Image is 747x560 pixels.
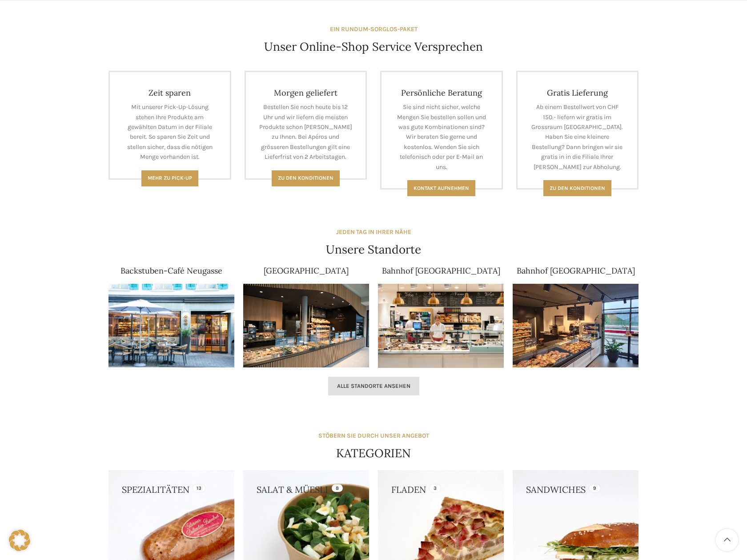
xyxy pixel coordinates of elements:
a: Zu den konditionen [543,180,611,196]
h4: Unsere Standorte [326,242,421,258]
a: Mehr zu Pick-Up [141,170,198,186]
span: Zu den Konditionen [278,175,333,181]
p: Mit unserer Pick-Up-Lösung stehen Ihre Produkte am gewählten Datum in der Filiale bereit. So spar... [123,102,217,162]
div: STÖBERN SIE DURCH UNSER ANGEBOT [318,431,429,441]
strong: EIN RUNDUM-SORGLOS-PAKET [330,25,418,33]
h4: Morgen geliefert [259,88,353,98]
h4: Unser Online-Shop Service Versprechen [264,39,483,55]
a: [GEOGRAPHIC_DATA] [264,266,349,276]
h4: Zeit sparen [123,88,217,98]
p: Bestellen Sie noch heute bis 12 Uhr und wir liefern die meisten Produkte schon [PERSON_NAME] zu I... [259,102,353,162]
a: Bahnhof [GEOGRAPHIC_DATA] [517,266,635,276]
span: Kontakt aufnehmen [414,185,469,191]
a: Alle Standorte ansehen [328,377,419,395]
span: Zu den konditionen [550,185,605,191]
a: Scroll to top button [716,529,738,551]
h4: KATEGORIEN [336,445,411,461]
a: Zu den Konditionen [272,170,340,186]
div: JEDEN TAG IN IHRER NÄHE [336,227,411,237]
h4: Persönliche Beratung [395,88,488,98]
h4: Gratis Lieferung [531,88,624,98]
a: Bahnhof [GEOGRAPHIC_DATA] [382,266,500,276]
span: Mehr zu Pick-Up [148,175,192,181]
span: Alle Standorte ansehen [337,383,410,390]
p: Sie sind nicht sicher, welche Mengen Sie bestellen sollen und was gute Kombinationen sind? Wir be... [395,102,488,172]
a: Backstuben-Café Neugasse [120,266,222,276]
a: Kontakt aufnehmen [407,180,475,196]
p: Ab einem Bestellwert von CHF 150.- liefern wir gratis im Grossraum [GEOGRAPHIC_DATA]. Haben Sie e... [531,102,624,172]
